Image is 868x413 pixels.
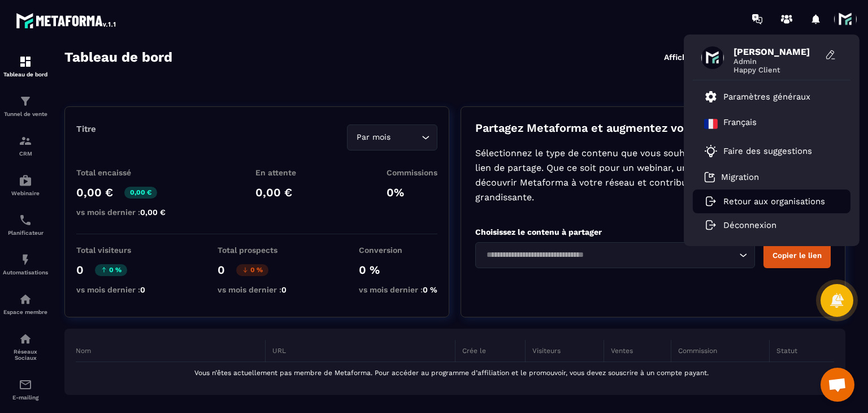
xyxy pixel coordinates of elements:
span: 0,00 € [140,208,166,217]
p: 0 % [236,264,268,276]
p: vs mois dernier : [76,285,145,294]
th: Statut [770,340,834,362]
button: Copier le lien [763,242,831,268]
p: Webinaire [3,190,48,196]
th: URL [266,340,455,362]
p: Français [723,117,757,131]
img: formation [19,134,32,148]
th: Commission [671,340,769,362]
a: emailemailE-mailing [3,369,48,409]
p: Retour aux organisations [723,196,825,206]
a: Faire des suggestions [704,144,825,158]
a: formationformationTunnel de vente [3,86,48,126]
h3: Tableau de bord [64,49,172,65]
p: 0% [387,186,437,199]
p: 0 [76,263,84,277]
a: automationsautomationsEspace membre [3,284,48,324]
p: Total encaissé [76,168,166,177]
p: Commissions [387,168,437,177]
p: Total visiteurs [76,246,145,255]
div: Search for option [475,242,755,268]
p: Réseaux Sociaux [3,349,48,361]
img: automations [19,292,32,306]
input: Search for option [393,131,419,144]
p: Migration [721,172,759,182]
p: Automatisations [3,269,48,276]
span: Happy Client [734,66,818,74]
a: social-networksocial-networkRéseaux Sociaux [3,324,48,369]
th: Nom [76,340,266,362]
p: Conversion [359,246,437,255]
p: 0,00 € [124,187,157,199]
img: logo [16,10,118,31]
p: Planificateur [3,230,48,236]
p: Choisissez le contenu à partager [475,227,831,236]
th: Ventes [604,340,671,362]
a: Retour aux organisations [704,196,825,206]
img: automations [19,174,32,187]
a: automationsautomationsAutomatisations [3,244,48,284]
p: Tableau de bord [3,71,48,78]
p: vs mois dernier : [76,208,166,217]
p: CRM [3,150,48,157]
th: Visiteurs [525,340,604,362]
p: 0 % [95,264,127,276]
p: vs mois dernier : [218,285,287,294]
p: 0 [218,263,225,277]
span: 0 % [423,285,437,294]
img: formation [19,55,32,68]
p: Total prospects [218,246,287,255]
p: 0 % [359,263,437,277]
img: formation [19,94,32,108]
p: Afficher le tableau : [664,53,740,62]
span: Admin [734,57,818,66]
span: [PERSON_NAME] [734,46,818,57]
p: Tunnel de vente [3,111,48,117]
a: Migration [704,171,759,183]
p: Partagez Metaforma et augmentez vos revenues simplement ? [475,121,831,135]
a: formationformationCRM [3,126,48,165]
img: social-network [19,332,32,346]
img: scheduler [19,213,32,227]
p: 0,00 € [255,186,296,199]
p: En attente [255,168,296,177]
p: Titre [76,124,96,134]
p: Paramètres généraux [723,92,810,102]
p: Sélectionnez le type de contenu que vous souhaitez promouvoir et copiez le lien de partage. Que c... [475,146,831,205]
a: Paramètres généraux [704,90,810,104]
p: E-mailing [3,394,48,401]
p: Espace membre [3,309,48,315]
a: automationsautomationsWebinaire [3,165,48,205]
p: Déconnexion [723,220,776,230]
div: Search for option [347,124,437,150]
input: Search for option [483,249,736,261]
img: email [19,378,32,392]
span: 0 [140,285,145,294]
p: 0,00 € [76,186,113,199]
a: schedulerschedulerPlanificateur [3,205,48,244]
p: Faire des suggestions [723,146,812,156]
a: Ouvrir le chat [821,368,854,402]
p: vs mois dernier : [359,285,437,294]
th: Crée le [455,340,525,362]
a: formationformationTableau de bord [3,46,48,86]
span: Par mois [354,131,393,144]
span: 0 [281,285,287,294]
p: Vous n’êtes actuellement pas membre de Metaforma. Pour accéder au programme d’affiliation et le p... [76,369,827,377]
img: automations [19,253,32,266]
